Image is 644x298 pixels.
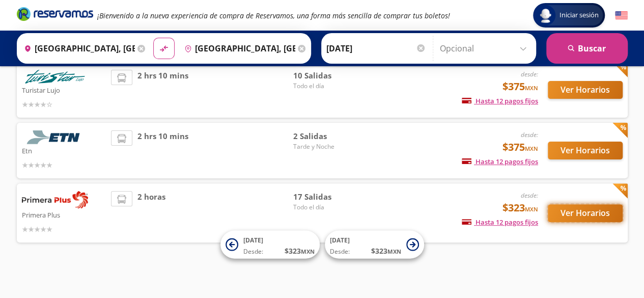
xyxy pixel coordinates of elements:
[293,191,364,203] span: 17 Salidas
[243,247,263,256] span: Desde:
[293,142,364,151] span: Tarde y Noche
[502,79,538,94] span: $375
[22,144,106,156] p: Etn
[20,36,135,61] input: Buscar Origen
[615,9,628,22] button: English
[325,231,424,259] button: [DATE]Desde:$323MXN
[546,33,628,64] button: Buscar
[137,130,188,171] span: 2 hrs 10 mins
[137,70,188,110] span: 2 hrs 10 mins
[525,205,538,213] small: MXN
[548,142,623,159] button: Ver Horarios
[17,6,93,24] a: Brand Logo
[555,10,603,20] span: Iniciar sesión
[521,130,538,139] em: desde:
[387,248,401,255] small: MXN
[330,247,350,256] span: Desde:
[22,84,106,96] p: Turistar Lujo
[22,70,88,84] img: Turistar Lujo
[180,36,295,61] input: Buscar Destino
[371,246,401,256] span: $ 323
[293,203,364,212] span: Todo el día
[22,191,88,208] img: Primera Plus
[462,157,538,166] span: Hasta 12 pagos fijos
[502,140,538,155] span: $375
[326,36,426,61] input: Elegir Fecha
[521,191,538,200] em: desde:
[285,246,315,256] span: $ 323
[548,204,623,222] button: Ver Horarios
[243,236,263,245] span: [DATE]
[137,191,165,235] span: 2 horas
[293,82,364,91] span: Todo el día
[525,145,538,152] small: MXN
[293,130,364,142] span: 2 Salidas
[502,200,538,215] span: $323
[293,70,364,82] span: 10 Salidas
[330,236,350,245] span: [DATE]
[548,81,623,99] button: Ver Horarios
[462,96,538,105] span: Hasta 12 pagos fijos
[220,231,320,259] button: [DATE]Desde:$323MXN
[17,6,93,21] i: Brand Logo
[301,248,315,255] small: MXN
[97,11,450,20] em: ¡Bienvenido a la nueva experiencia de compra de Reservamos, una forma más sencilla de comprar tus...
[440,36,531,61] input: Opcional
[462,218,538,227] span: Hasta 12 pagos fijos
[22,208,106,221] p: Primera Plus
[525,84,538,92] small: MXN
[22,130,88,144] img: Etn
[521,70,538,78] em: desde:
